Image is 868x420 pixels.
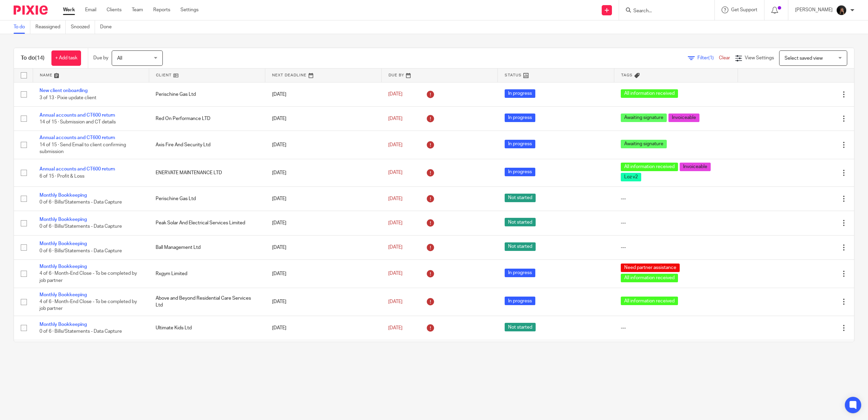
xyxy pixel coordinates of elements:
[621,173,641,181] span: Loz v2
[149,211,265,235] td: Peak Solar And Electrical Services Limited
[265,131,381,159] td: [DATE]
[505,218,536,226] span: Not started
[265,186,381,211] td: [DATE]
[21,55,45,62] h1: To do
[388,245,403,250] span: [DATE]
[836,5,847,16] img: 455A9867.jpg
[621,220,731,226] div: ---
[505,269,535,277] span: In progress
[621,325,731,331] div: ---
[63,6,75,13] a: Work
[505,140,535,148] span: In progress
[40,249,122,253] span: 0 of 6 · Bills/Statements - Data Capture
[14,20,30,34] a: To do
[731,7,757,12] span: Get Support
[265,235,381,259] td: [DATE]
[265,340,381,368] td: [DATE]
[388,116,403,121] span: [DATE]
[388,92,403,97] span: [DATE]
[785,56,823,61] span: Select saved view
[71,20,95,34] a: Snoozed
[40,271,137,283] span: 4 of 6 · Month-End Close - To be completed by job partner
[265,260,381,288] td: [DATE]
[621,297,678,305] span: All information received
[40,241,87,246] a: Monthly Bookkeeping
[149,316,265,340] td: Ultimate Kids Ltd
[621,140,667,148] span: Awaiting signature
[680,163,711,171] span: Invoiceable
[621,89,678,98] span: All information received
[697,56,719,60] span: Filter
[388,142,403,147] span: [DATE]
[621,73,633,77] span: Tags
[149,260,265,288] td: Rxgym Limited
[35,55,45,61] span: (14)
[388,326,403,330] span: [DATE]
[40,135,115,140] a: Annual accounts and CT600 return
[149,131,265,159] td: Axis Fire And Security Ltd
[40,167,115,171] a: Annual accounts and CT600 return
[40,88,88,93] a: New client onboarding
[265,211,381,235] td: [DATE]
[40,120,116,124] span: 14 of 15 · Submission and CT details
[505,168,535,176] span: In progress
[149,288,265,316] td: Above and Beyond Residential Care Services Ltd
[100,20,117,34] a: Done
[117,56,122,61] span: All
[40,95,96,100] span: 3 of 13 · Pixie update client
[149,186,265,211] td: Perischine Gas Ltd
[719,56,730,60] a: Clear
[180,6,199,13] a: Settings
[149,106,265,131] td: Red On Performance LTD
[668,114,699,122] span: Invoiceable
[93,55,108,61] p: Due by
[388,221,403,225] span: [DATE]
[153,6,170,13] a: Reports
[40,193,87,198] a: Monthly Bookkeeping
[40,200,122,205] span: 0 of 6 · Bills/Statements - Data Capture
[149,159,265,186] td: ENERVATE MAINTENANCE LTD
[132,6,143,13] a: Team
[708,56,714,60] span: (1)
[265,159,381,186] td: [DATE]
[265,288,381,316] td: [DATE]
[745,56,774,60] span: View Settings
[388,196,403,201] span: [DATE]
[621,274,678,282] span: All information received
[621,264,680,272] span: Need partner assistance
[40,224,122,229] span: 0 of 6 · Bills/Statements - Data Capture
[388,271,403,276] span: [DATE]
[388,170,403,175] span: [DATE]
[40,113,115,118] a: Annual accounts and CT600 return
[51,50,81,66] a: + Add task
[265,82,381,106] td: [DATE]
[621,195,731,202] div: ---
[107,6,122,13] a: Clients
[265,106,381,131] td: [DATE]
[149,82,265,106] td: Perischine Gas Ltd
[14,5,48,15] img: Pixie
[85,6,96,13] a: Email
[621,114,667,122] span: Awaiting signature
[505,114,535,122] span: In progress
[40,217,87,222] a: Monthly Bookkeeping
[40,292,87,297] a: Monthly Bookkeeping
[621,244,731,251] div: ---
[35,20,66,34] a: Reassigned
[40,299,137,311] span: 4 of 6 · Month-End Close - To be completed by job partner
[633,8,694,14] input: Search
[505,297,535,305] span: In progress
[40,322,87,327] a: Monthly Bookkeeping
[40,264,87,269] a: Monthly Bookkeeping
[149,340,265,368] td: Peak Solar And Electrical Services Limited
[621,163,678,171] span: All information received
[40,174,84,179] span: 6 of 15 · Profit & Loss
[505,323,536,331] span: Not started
[505,242,536,251] span: Not started
[795,6,833,13] p: [PERSON_NAME]
[149,235,265,259] td: Ball Management Ltd
[265,316,381,340] td: [DATE]
[505,194,536,202] span: Not started
[40,142,126,154] span: 14 of 15 · Send Email to client confirming submission
[505,89,535,98] span: In progress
